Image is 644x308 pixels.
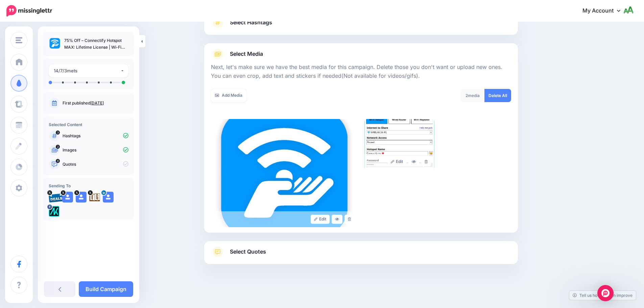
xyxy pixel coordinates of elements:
a: My Account [576,3,634,19]
img: 95cf0fca748e57b5e67bba0a1d8b2b21-27699.png [49,192,64,203]
button: 14/7/3mets [49,64,128,77]
span: Select Quotes [230,247,266,256]
img: user_default_image.png [76,192,87,203]
img: 08f7998ec698e43aa174ce675b864f94_large.jpg [364,119,434,170]
p: Next, let's make sure we have the best media for this campaign. Delete those you don't want or up... [211,63,511,80]
div: Select Media [211,60,511,227]
a: Select Hashtags [211,17,511,35]
li: A post will be sent on day 13 [110,81,112,84]
img: 3c48988ed2e4525cd83ec76f3f4cc5e5_thumb.jpg [49,37,61,49]
span: Select Hashtags [230,18,272,27]
div: Open Intercom Messenger [597,285,614,301]
li: A post will be sent on day 11 [86,81,88,84]
img: Missinglettr [6,5,52,17]
li: A post will be sent on day 12 [98,81,100,84]
li: A post will be sent on day 0 [49,81,52,84]
span: 2 [56,145,60,149]
p: Images [63,147,128,153]
span: 2 [466,93,468,98]
a: Delete All [484,89,511,102]
li: A post will be sent on day 14 [122,81,125,84]
a: Select Media [211,49,511,60]
span: Select Media [230,49,263,58]
li: A post will be sent on day 8 [74,81,76,84]
a: Edit [387,157,407,166]
h4: Selected Content [49,122,128,127]
img: menu.png [16,37,22,43]
span: 6 [56,159,60,163]
img: 3c48988ed2e4525cd83ec76f3f4cc5e5_large.jpg [211,119,358,227]
p: Hashtags [63,133,128,139]
img: agK0rCH6-27705.jpg [89,192,100,203]
p: Quotes [63,161,128,167]
div: 14/7/3mets [54,67,120,75]
img: user_default_image.png [62,192,73,203]
span: 3 [56,131,60,135]
h4: Sending To [49,183,128,188]
p: 75% Off – Connectify Hotspot MAX: Lifetime License | Wi‑Fi Hotspot, Virtual Router & Repeater Sof... [64,37,128,51]
li: A post will be sent on day 4 [62,81,64,84]
a: Add Media [211,89,246,102]
a: Edit [311,215,330,224]
a: [DATE] [90,100,104,105]
img: 300371053_782866562685722_1733786435366177641_n-bsa128417.png [49,206,59,217]
div: media [460,89,485,102]
a: Tell us how we can improve [569,291,636,300]
a: Select Quotes [211,246,511,264]
img: user_default_image.png [103,192,114,203]
p: First published [63,100,128,106]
